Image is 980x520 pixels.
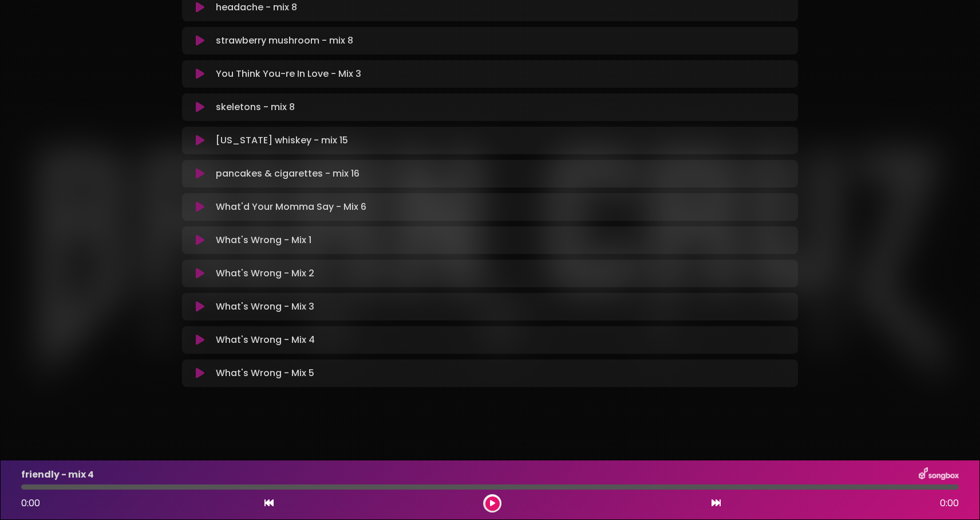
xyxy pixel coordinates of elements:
p: headache - mix 8 [216,1,297,14]
p: skeletons - mix 8 [216,100,295,114]
p: [US_STATE] whiskey - mix 15 [216,134,348,147]
p: strawberry mushroom - mix 8 [216,34,353,48]
p: What's Wrong - Mix 4 [216,333,315,347]
p: You Think You-re In Love - Mix 3 [216,67,361,81]
p: What's Wrong - Mix 1 [216,233,311,247]
p: What's Wrong - Mix 5 [216,366,314,380]
p: What's Wrong - Mix 2 [216,267,314,280]
p: What's Wrong - Mix 3 [216,300,314,314]
p: What'd Your Momma Say - Mix 6 [216,200,366,214]
p: pancakes & cigarettes - mix 16 [216,167,359,181]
